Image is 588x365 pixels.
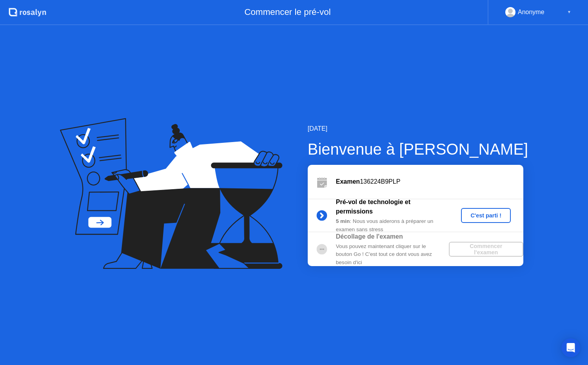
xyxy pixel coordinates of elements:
[518,7,544,17] div: Anonyme
[336,233,403,240] b: Décollage de l'examen
[449,242,523,257] button: Commencer l'examen
[561,338,580,357] div: Open Intercom Messenger
[336,243,449,266] div: Vous pouvez maintenant cliquer sur le bouton Go ! C'est tout ce dont vous avez besoin d'ici
[452,243,520,255] div: Commencer l'examen
[308,137,528,161] div: Bienvenue à [PERSON_NAME]
[336,199,410,215] b: Pré-vol de technologie et permissions
[464,212,508,219] div: C'est parti !
[567,7,571,17] div: ▼
[308,124,528,133] div: [DATE]
[336,177,523,186] div: 136224B9PLP
[336,178,360,185] b: Examen
[336,218,350,224] b: 5 min
[461,208,511,223] button: C'est parti !
[336,217,449,234] div: : Nous vous aiderons à préparer un examen sans stress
